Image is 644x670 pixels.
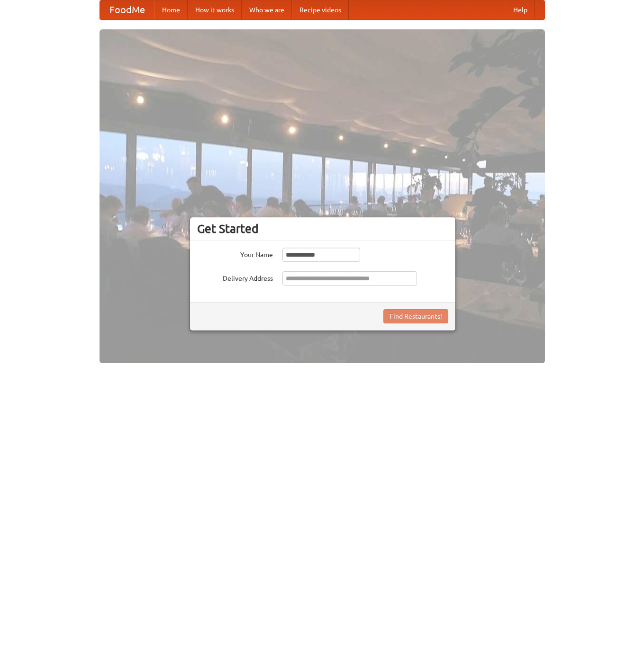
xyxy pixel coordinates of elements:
[197,222,448,236] h3: Get Started
[188,0,242,19] a: How it works
[242,0,292,19] a: Who we are
[506,0,535,19] a: Help
[383,309,448,323] button: Find Restaurants!
[100,0,154,19] a: FoodMe
[154,0,188,19] a: Home
[197,271,273,283] label: Delivery Address
[292,0,349,19] a: Recipe videos
[197,248,273,259] label: Your Name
